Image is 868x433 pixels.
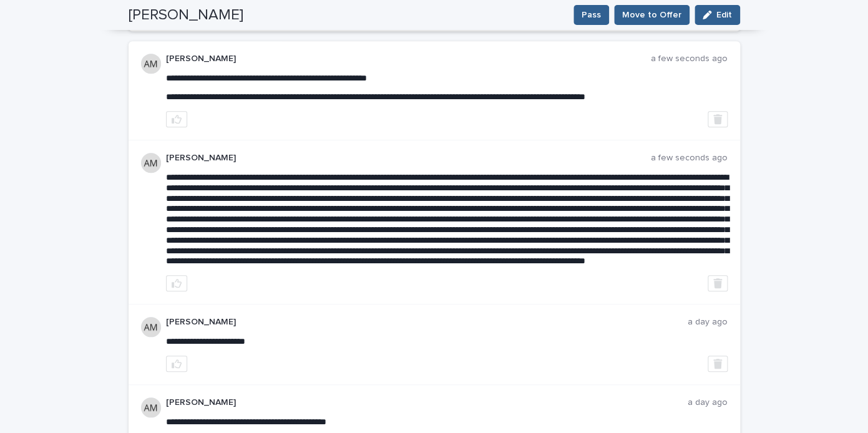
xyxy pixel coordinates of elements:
[166,153,651,163] p: [PERSON_NAME]
[166,356,187,372] button: like this post
[166,317,688,328] p: [PERSON_NAME]
[688,397,728,408] p: a day ago
[695,5,740,25] button: Edit
[129,6,243,24] h2: [PERSON_NAME]
[651,153,728,163] p: a few seconds ago
[708,275,728,291] button: Delete post
[573,5,609,25] button: Pass
[688,317,728,328] p: a day ago
[166,397,688,408] p: [PERSON_NAME]
[708,111,728,127] button: Delete post
[166,275,187,291] button: like this post
[166,54,651,64] p: [PERSON_NAME]
[582,9,601,21] span: Pass
[166,111,187,127] button: like this post
[622,9,681,21] span: Move to Offer
[651,54,728,64] p: a few seconds ago
[716,11,732,19] span: Edit
[614,5,690,25] button: Move to Offer
[708,356,728,372] button: Delete post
